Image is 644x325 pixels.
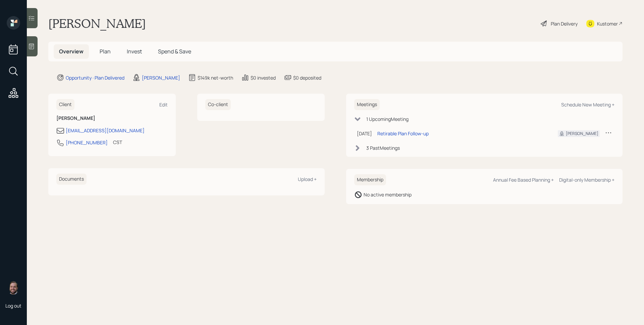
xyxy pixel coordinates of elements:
div: 3 Past Meeting s [366,144,400,151]
div: Schedule New Meeting + [561,101,614,108]
h6: Co-client [205,99,231,110]
span: Overview [59,48,84,55]
div: [PHONE_NUMBER] [66,139,108,146]
div: Kustomer [597,20,618,27]
div: $0 invested [251,74,276,81]
span: Spend & Save [158,48,191,55]
div: [PERSON_NAME] [566,131,598,137]
div: 1 Upcoming Meeting [366,115,409,123]
div: Annual Fee Based Planning + [493,177,554,183]
div: [PERSON_NAME] [142,74,180,81]
div: Opportunity · Plan Delivered [66,74,124,81]
span: Invest [127,48,142,55]
div: $0 deposited [293,74,321,81]
div: Edit [159,101,168,108]
h6: Meetings [354,99,380,110]
img: james-distasi-headshot.png [7,281,20,294]
span: Plan [100,48,111,55]
div: Log out [5,303,21,309]
h1: [PERSON_NAME] [48,16,146,31]
div: No active membership [364,191,412,198]
h6: [PERSON_NAME] [56,115,168,121]
div: Digital-only Membership + [559,177,614,183]
div: $149k net-worth [198,74,233,81]
div: CST [113,139,122,146]
h6: Membership [354,174,386,185]
h6: Documents [56,174,87,185]
div: [DATE] [357,130,372,137]
div: Plan Delivery [551,20,578,27]
h6: Client [56,99,74,110]
div: Upload + [298,176,317,182]
div: [EMAIL_ADDRESS][DOMAIN_NAME] [66,127,145,134]
div: Retirable Plan Follow-up [377,130,429,137]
